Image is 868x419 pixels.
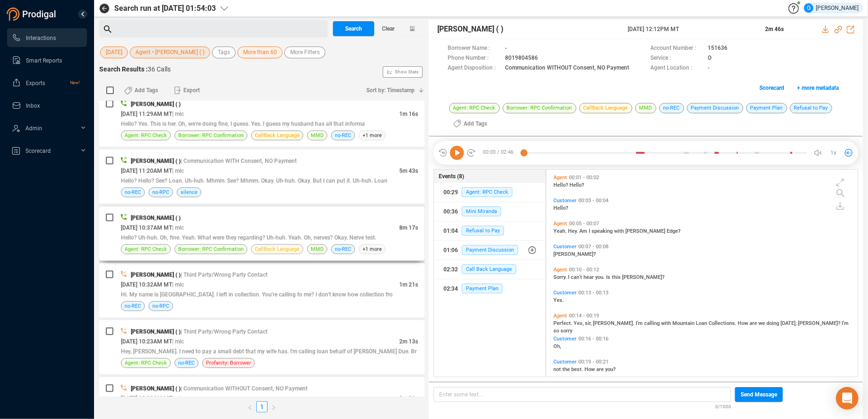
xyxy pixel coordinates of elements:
[606,274,612,280] span: Is
[449,103,500,113] span: Agent: RPC Check
[172,224,184,231] span: | mlc
[247,405,253,411] span: left
[571,366,584,372] span: best.
[462,206,501,216] span: Mini Miranda
[183,83,200,98] span: Export
[651,44,703,54] span: Account Number :
[121,120,365,127] span: Hello? Yes. This is her. Oh, we're doing fine, I guess. Yes. I guess my husband has all that informa
[70,73,79,92] span: New!
[374,21,402,36] button: Clear
[505,44,507,54] span: -
[434,279,545,298] button: 02:34Payment Plan
[125,245,167,253] span: Agent: RPC Check
[576,359,610,365] span: 00:19 - 00:21
[735,387,783,402] button: Send Message
[687,103,743,113] span: Payment Discussion
[505,54,538,63] span: 8019804586
[553,297,564,303] span: Yes.
[121,281,172,288] span: [DATE] 10:32AM MT
[439,172,464,181] span: Events (8)
[437,24,504,35] span: [PERSON_NAME] ( )
[568,274,571,280] span: I
[152,188,169,197] span: no-RPC
[553,320,574,326] span: Perfect.
[7,51,87,70] li: Smart Reports
[584,366,596,372] span: How
[651,54,703,63] span: Service :
[434,260,545,279] button: 02:32Call Back Language
[399,395,418,402] span: 9m 21s
[448,116,493,131] button: Add Tags
[836,387,859,410] div: Open Intercom Messenger
[359,130,386,140] span: +1 more
[26,103,40,109] span: Inbox
[579,103,632,113] span: CallBack Language
[131,328,181,335] span: [PERSON_NAME] ( )
[462,187,513,197] span: Agent: RPC Check
[237,47,283,58] button: More than 60
[553,182,569,188] span: Hello?
[311,131,324,140] span: MMD
[125,188,141,197] span: no-REC
[567,174,601,181] span: 00:01 - 00:02
[790,103,832,113] span: Refusal to Pay
[708,44,728,54] span: 151636
[181,188,197,197] span: silence
[579,228,589,234] span: Am
[284,47,325,58] button: More Filters
[644,320,661,326] span: calling
[243,47,277,58] span: More than 60
[399,281,418,288] span: 1m 21s
[121,395,172,402] span: [DATE] 10:09AM MT
[131,214,181,221] span: [PERSON_NAME] ( )
[797,80,839,95] span: + more metadata
[181,385,308,392] span: | Communication WITHOUT Consent, NO Payment
[134,83,158,98] span: Add Tags
[333,21,374,36] button: Search
[7,73,87,92] li: Exports
[106,47,122,58] span: [DATE]
[181,158,297,164] span: | Communication WITH Consent, NO Payment
[131,385,181,392] span: [PERSON_NAME] ( )
[462,264,516,274] span: Call Back Language
[750,320,758,326] span: are
[121,111,172,117] span: [DATE] 11:29AM MT
[12,96,79,115] a: Inbox
[172,167,184,174] span: | mlc
[595,274,606,280] span: you.
[553,174,567,181] span: Agent
[7,96,87,115] li: Inbox
[696,320,709,326] span: Loan
[709,320,738,326] span: Collections.
[553,274,568,280] span: Sorry.
[181,271,268,278] span: | Third Party/Wrong Party Contact
[792,80,844,95] button: + more metadata
[168,83,205,98] button: Export
[395,16,418,128] span: Show Stats
[593,320,636,326] span: [PERSON_NAME].
[462,245,518,255] span: Payment Discussion
[131,158,181,164] span: [PERSON_NAME] ( )
[118,83,164,98] button: Add Tags
[553,228,568,234] span: Yeah.
[622,274,664,280] span: [PERSON_NAME]?
[335,131,351,140] span: no-REC
[443,185,458,200] div: 00:29
[628,25,754,33] span: [DATE] 12:12PM MT
[244,401,256,412] button: left
[567,313,601,319] span: 00:14 - 00:19
[152,301,169,310] span: no-RPC
[576,290,610,296] span: 00:13 - 00:13
[218,47,230,58] span: Tags
[746,103,787,113] span: Payment Plan
[268,401,280,412] li: Next Page
[99,92,425,147] div: [PERSON_NAME] ( )[DATE] 11:29AM MT| mlc1m 16sHello? Yes. This is her. Oh, we're doing fine, I gue...
[99,320,425,374] div: [PERSON_NAME] ( )| Third Party/Wrong Party Contact[DATE] 10:23AM MT| mlc2m 13sHey, [PERSON_NAME]....
[576,198,610,204] span: 00:03 - 00:04
[212,47,236,58] button: Tags
[399,111,418,117] span: 1m 16s
[434,241,545,260] button: 01:06Payment Discussion
[443,243,458,258] div: 01:06
[708,54,712,63] span: O
[781,320,798,326] span: [DATE],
